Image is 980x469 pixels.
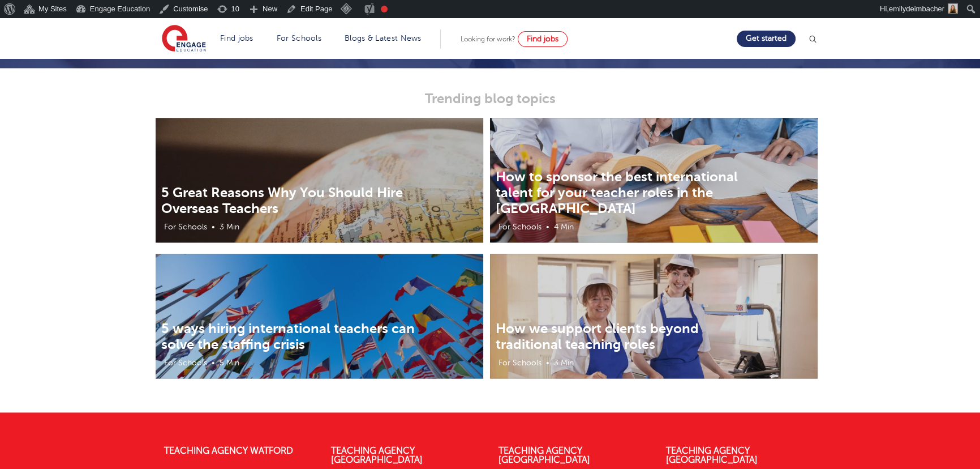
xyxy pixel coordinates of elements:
[461,35,515,43] span: Looking for work?
[218,356,240,369] li: 5 Min
[527,35,558,43] span: Find jobs
[493,220,543,233] li: For Schools
[210,220,216,233] li: •
[381,6,388,12] div: Focus keyphrase not set
[545,220,551,233] li: •
[220,34,253,42] a: Find jobs
[345,34,422,42] a: Blogs & Latest News
[213,91,768,106] h3: Trending blog topics
[277,34,321,42] a: For Schools
[496,321,699,352] a: How we support clients beyond traditional teaching roles
[553,220,575,233] li: 4 Min
[158,356,208,369] li: For Schools
[889,5,944,13] span: emilydeimbacher
[158,220,208,233] li: For Schools
[218,220,240,233] li: 3 Min
[545,356,551,369] li: •
[496,169,738,216] a: How to sponsor the best international talent for your teacher roles in the [GEOGRAPHIC_DATA]
[737,31,796,47] a: Get started
[210,356,216,369] li: •
[161,185,403,216] a: 5 Great Reasons Why You Should Hire Overseas Teachers
[518,31,568,47] a: Find jobs
[493,356,543,369] li: For Schools
[331,446,423,465] a: Teaching Agency [GEOGRAPHIC_DATA]
[164,446,293,456] a: Teaching Agency Watford
[498,446,590,465] a: Teaching Agency [GEOGRAPHIC_DATA]
[161,321,415,352] a: 5 ways hiring international teachers can solve the staffing crisis
[162,25,206,53] img: Engage Education
[666,446,758,465] a: Teaching Agency [GEOGRAPHIC_DATA]
[553,356,575,369] li: 3 Min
